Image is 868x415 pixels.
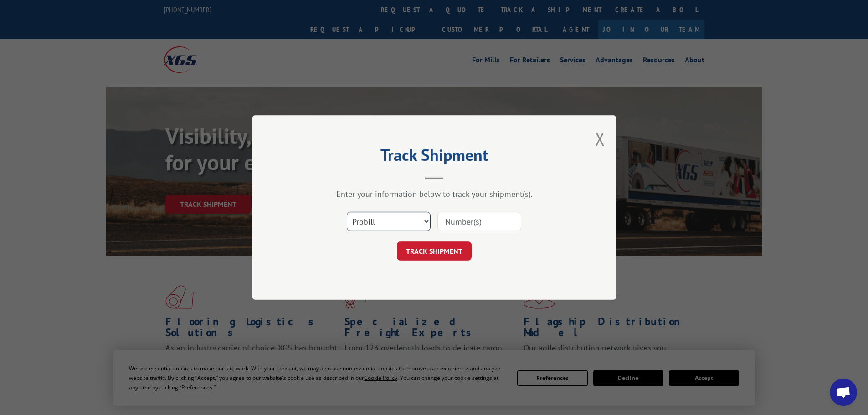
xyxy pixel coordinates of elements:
[397,241,472,261] button: TRACK SHIPMENT
[595,127,605,151] button: Close modal
[437,212,521,231] input: Number(s)
[830,379,857,406] a: Open chat
[298,189,571,199] div: Enter your information below to track your shipment(s).
[298,149,571,166] h2: Track Shipment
